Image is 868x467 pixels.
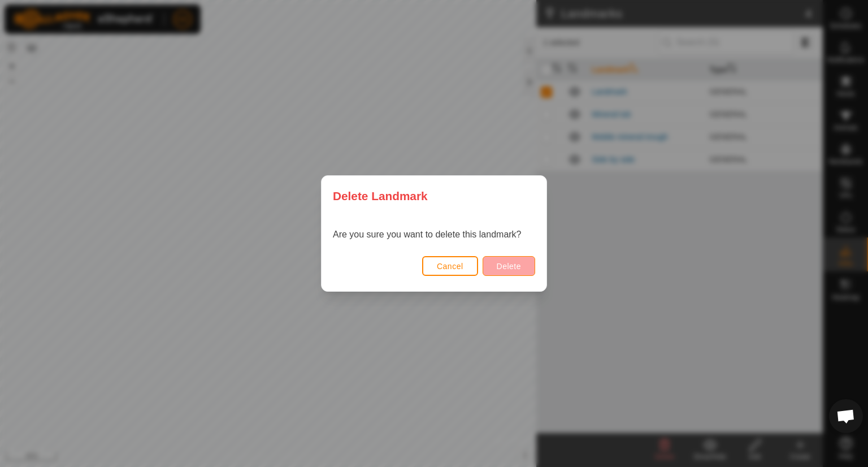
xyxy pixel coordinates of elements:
[422,256,478,276] button: Cancel
[497,262,521,271] span: Delete
[437,262,463,271] span: Cancel
[483,256,535,276] button: Delete
[333,187,428,205] span: Delete Landmark
[829,399,863,433] div: Open chat
[333,230,522,239] span: Are you sure you want to delete this landmark?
